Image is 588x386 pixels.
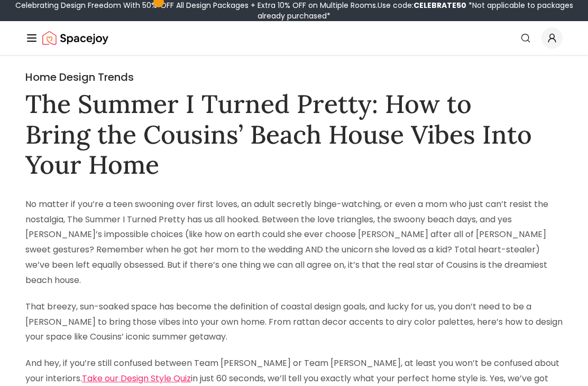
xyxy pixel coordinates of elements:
[82,372,191,384] a: Take our Design Style Quiz
[25,21,563,55] nav: Global
[25,197,563,288] p: No matter if you’re a teen swooning over first loves, an adult secretly binge-watching, or even a...
[25,89,563,180] h1: The Summer I Turned Pretty: How to Bring the Cousins’ Beach House Vibes Into Your Home
[25,299,563,345] p: That breezy, sun-soaked space has become the definition of coastal design goals, and lucky for us...
[42,27,108,49] a: Spacejoy
[42,27,108,49] img: Spacejoy Logo
[25,70,563,84] h2: Home Design Trends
